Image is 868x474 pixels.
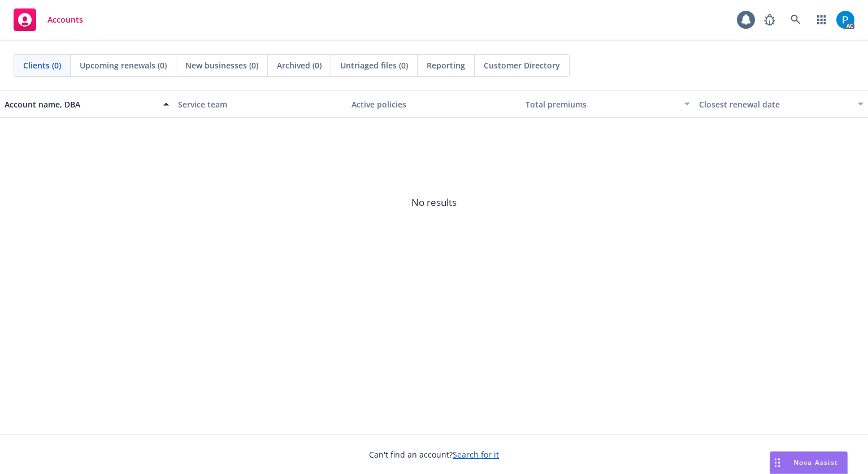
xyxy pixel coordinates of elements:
[695,91,868,118] button: Closest renewal date
[369,449,499,460] span: Can't find an account?
[277,59,322,71] span: Archived (0)
[351,98,516,110] div: Active policies
[484,59,560,71] span: Customer Directory
[173,91,347,118] button: Service team
[836,11,854,29] img: photo
[526,98,678,110] div: Total premiums
[80,59,167,71] span: Upcoming renewals (0)
[770,451,848,474] button: Nova Assist
[793,458,838,467] span: Nova Assist
[770,452,784,473] div: Drag to move
[699,98,851,110] div: Closest renewal date
[178,98,342,110] div: Service team
[23,59,61,71] span: Clients (0)
[758,8,781,31] a: Report a Bug
[784,8,807,31] a: Search
[9,4,88,36] a: Accounts
[521,91,695,118] button: Total premiums
[427,59,465,71] span: Reporting
[185,59,258,71] span: New businesses (0)
[47,15,83,24] span: Accounts
[340,59,408,71] span: Untriaged files (0)
[810,8,833,31] a: Switch app
[453,449,499,460] a: Search for it
[347,91,520,118] button: Active policies
[5,98,157,110] div: Account name, DBA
